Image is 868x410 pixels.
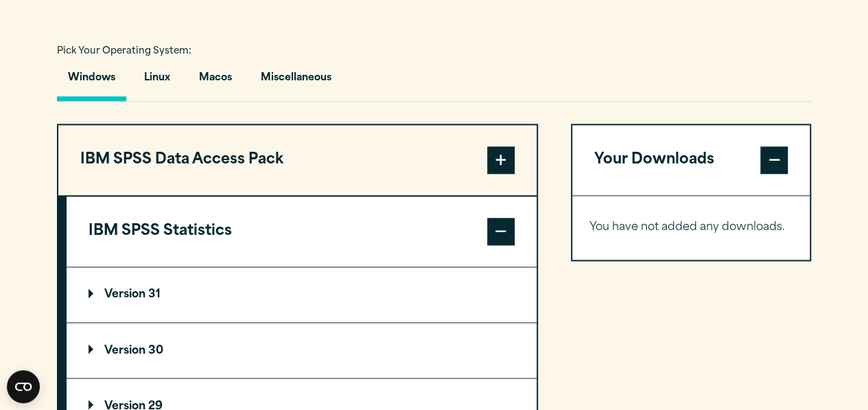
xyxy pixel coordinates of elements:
[572,125,810,195] button: Your Downloads
[133,62,181,101] button: Linux
[188,62,243,101] button: Macos
[58,125,537,195] button: IBM SPSS Data Access Pack
[89,289,161,300] p: Version 31
[589,218,793,238] p: You have not added any downloads.
[57,62,126,101] button: Windows
[250,62,342,101] button: Miscellaneous
[67,323,537,378] summary: Version 30
[57,47,191,56] span: Pick Your Operating System:
[89,345,163,356] p: Version 30
[7,370,40,403] button: Open CMP widget
[67,267,537,322] summary: Version 31
[572,195,810,260] div: Your Downloads
[67,196,537,266] button: IBM SPSS Statistics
